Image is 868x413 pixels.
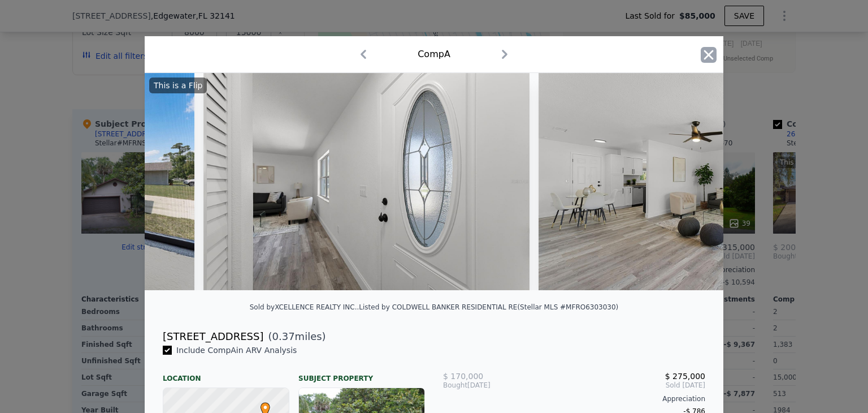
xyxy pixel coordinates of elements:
[163,365,289,383] div: Location
[149,78,207,93] div: This is a Flip
[443,381,531,390] div: [DATE]
[203,73,529,290] img: Property Img
[163,329,263,345] div: [STREET_ADDRESS]
[263,329,325,345] span: ( miles)
[359,303,618,311] div: Listed by COLDWELL BANKER RESIDENTIAL RE (Stellar MLS #MFRO6303030)
[443,394,705,403] div: Appreciation
[298,365,425,383] div: Subject Property
[443,372,483,381] span: $ 170,000
[665,372,705,381] span: $ 275,000
[258,402,264,409] div: •
[443,381,467,390] span: Bought
[272,330,295,342] span: 0.37
[172,346,301,355] span: Include Comp A in ARV Analysis
[250,303,359,311] div: Sold by XCELLENCE REALTY INC. .
[531,381,705,390] span: Sold [DATE]
[539,73,864,290] img: Property Img
[418,48,450,61] div: Comp A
